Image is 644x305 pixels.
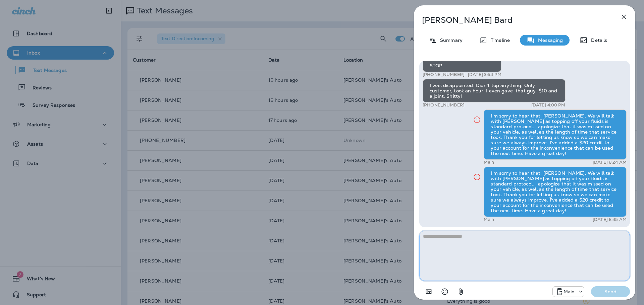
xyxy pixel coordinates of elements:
[423,59,501,72] div: STOP
[484,167,627,217] div: I'm sorry to hear that, [PERSON_NAME]. We will talk with [PERSON_NAME] as topping off your fluids...
[470,170,484,184] button: Click for more info
[553,288,584,296] div: +1 (941) 231-4423
[470,113,484,127] button: Click for more info
[437,37,463,43] p: Summary
[535,37,563,43] p: Messaging
[531,102,566,108] p: [DATE] 4:00 PM
[468,72,501,77] p: [DATE] 3:54 PM
[438,285,451,298] button: Select an emoji
[593,217,627,222] p: [DATE] 8:45 AM
[422,15,605,25] p: [PERSON_NAME] Bard
[593,160,627,165] p: [DATE] 8:24 AM
[422,285,435,298] button: Add in a premade template
[423,72,465,77] p: [PHONE_NUMBER]
[484,160,494,165] p: Main
[487,37,510,43] p: Timeline
[423,79,566,102] div: I was disappointed. Didn't top anything. Only customer, took an hour. I even gave that guy $10 an...
[563,289,575,294] p: Main
[484,109,627,160] div: I'm sorry to hear that, [PERSON_NAME]. We will talk with [PERSON_NAME] as topping off your fluids...
[588,37,607,43] p: Details
[423,102,465,108] p: [PHONE_NUMBER]
[484,217,494,222] p: Main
